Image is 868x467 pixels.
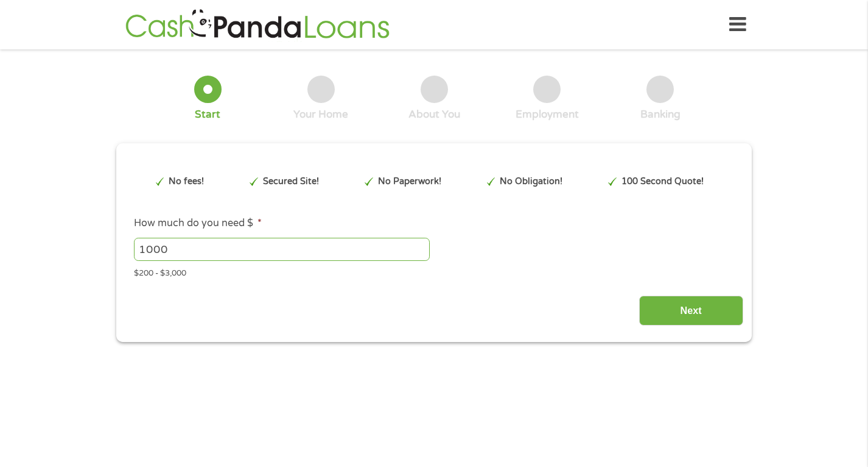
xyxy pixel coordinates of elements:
[621,175,704,188] p: 100 Second Quote!
[378,175,441,188] p: No Paperwork!
[293,108,348,121] div: Your Home
[640,108,681,121] div: Banking
[500,175,562,188] p: No Obligation!
[195,108,220,121] div: Start
[134,263,734,280] div: $200 - $3,000
[122,7,393,42] img: GetLoanNow Logo
[408,108,460,121] div: About You
[516,108,579,121] div: Employment
[639,296,743,326] input: Next
[169,175,204,188] p: No fees!
[263,175,319,188] p: Secured Site!
[134,217,262,230] label: How much do you need $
